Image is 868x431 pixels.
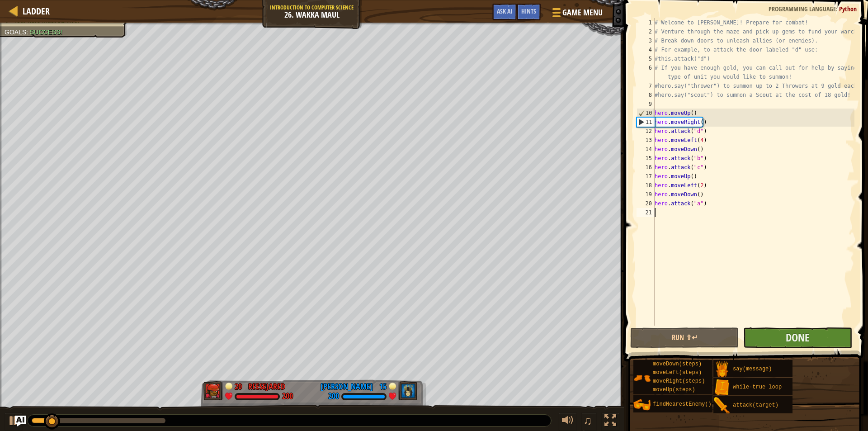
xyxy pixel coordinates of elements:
[653,378,705,384] span: moveRight(steps)
[637,18,655,27] div: 1
[637,163,655,172] div: 16
[26,28,30,36] span: :
[769,5,836,13] span: Programming language
[653,387,695,393] span: moveUp(steps)
[583,414,592,427] span: ♫
[637,127,655,136] div: 12
[282,393,293,401] div: 200
[713,361,731,378] img: portrait.png
[492,4,517,20] button: Ask AI
[633,396,651,413] img: portrait.png
[637,118,655,127] div: 11
[5,412,23,431] button: Ctrl + P: Play
[545,4,608,25] button: Game Menu
[713,379,731,396] img: portrait.png
[630,327,739,348] button: Run ⇧↵
[637,181,655,190] div: 18
[653,369,702,376] span: moveLeft(steps)
[601,412,619,431] button: Toggle fullscreen
[836,5,839,13] span: :
[18,5,50,17] a: Ladder
[235,381,244,389] div: 20
[839,5,857,13] span: Python
[637,81,655,90] div: 7
[743,327,852,348] button: Done
[321,381,373,393] div: [PERSON_NAME]
[562,7,603,19] span: Game Menu
[377,381,387,389] div: 15
[733,366,772,372] span: say(message)
[733,402,778,408] span: attack(target)
[23,5,50,17] span: Ladder
[30,28,62,36] span: Success!
[398,381,418,400] img: thang_avatar_frame.png
[15,416,26,426] button: Ask AI
[637,136,655,145] div: 13
[637,36,655,45] div: 3
[559,412,577,431] button: Adjust volume
[203,381,223,400] img: thang_avatar_frame.png
[637,63,655,81] div: 6
[497,7,512,15] span: Ask AI
[637,27,655,36] div: 2
[5,28,26,36] span: Goals
[637,109,655,118] div: 10
[637,145,655,154] div: 14
[328,393,339,401] div: 200
[633,369,651,387] img: portrait.png
[637,154,655,163] div: 15
[637,199,655,208] div: 20
[653,401,712,407] span: findNearestEnemy()
[637,45,655,54] div: 4
[521,7,536,15] span: Hints
[637,99,655,109] div: 9
[733,384,782,390] span: while-true loop
[653,361,702,367] span: moveDown(steps)
[637,90,655,99] div: 8
[248,381,285,393] div: ReeseJared
[637,208,655,217] div: 21
[713,397,731,414] img: portrait.png
[786,330,809,345] span: Done
[637,190,655,199] div: 19
[637,54,655,63] div: 5
[637,172,655,181] div: 17
[581,412,597,431] button: ♫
